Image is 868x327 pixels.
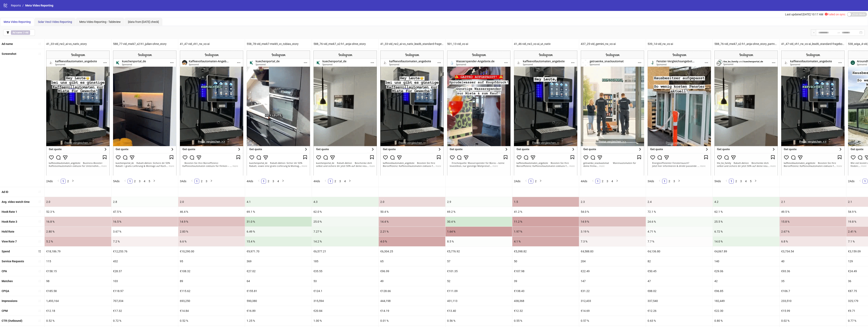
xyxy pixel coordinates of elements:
[245,39,312,49] div: 558_78-vid_mwk7-mwk9_vc_tobias_story
[667,179,672,184] li: 2
[512,247,579,256] div: €5,398.82
[672,179,677,184] li: 3
[743,179,748,184] li: 4
[753,179,758,184] li: Next Page
[266,179,271,183] a: 2
[45,207,111,217] div: 52.3 %
[45,256,111,266] div: 115
[579,237,646,246] div: 7.3 %
[616,180,618,182] span: right
[45,197,111,207] div: 2.0
[45,266,111,276] div: €158.15
[579,266,646,276] div: €22.49
[2,42,13,46] b: Ad name
[38,230,41,233] span: sort-ascending
[610,179,615,184] li: 4
[281,179,285,184] li: Next Page
[312,39,378,49] div: 588_76-vid_mwk7_s2-h1_anja-ohne_story
[379,217,445,226] div: 14.4 %
[780,39,846,49] div: 41_47-vid_vh1_rw_vo-ai_lead6_standard-fragebogen
[713,247,779,256] div: €4,067.89
[590,179,595,184] li: Previous Page
[13,31,22,34] b: Ad name
[210,180,213,182] span: right
[137,179,142,184] li: 3
[579,247,646,256] div: €4,588.83
[190,179,194,184] button: left
[72,180,74,182] span: right
[245,266,312,276] div: €27.02
[581,51,644,175] img: Screenshot 120232113787050338
[579,197,646,207] div: 2.3
[11,30,30,35] span: ∋
[538,179,543,184] li: Next Page
[713,207,779,217] div: 62.1 %
[713,39,779,49] div: 588_76-vid_mwk7_s2-h1_anja-ohne_story_partnership
[333,179,338,184] li: 2
[324,180,327,182] span: left
[79,20,121,23] span: Meta Video Reporting - Tableview
[313,180,320,183] span: 4 Ads
[646,39,713,49] div: 539_14-vid_rw_vo-ai
[178,227,245,236] div: 2.83 %
[111,197,178,207] div: 2.8
[271,179,276,184] li: 3
[539,180,542,182] span: right
[667,179,672,183] a: 2
[447,51,511,175] img: Screenshot 6798101669175
[780,197,846,207] div: 2.1
[2,52,16,55] b: Screenshot
[137,179,142,183] a: 3
[724,179,729,184] li: Previous Page
[111,276,178,286] div: 103
[2,270,7,273] b: CPA
[581,180,587,183] span: 4 Ads
[677,179,681,184] li: Next Page
[379,197,445,207] div: 2.0
[379,256,445,266] div: 65
[648,180,654,183] span: 3 Ads
[153,180,155,182] span: right
[713,237,779,246] div: 14.0 %
[245,237,312,246] div: 15.4 %
[312,247,378,256] div: €6,577.21
[256,179,261,184] button: left
[199,179,204,184] li: 2
[38,250,41,253] span: sort-descending
[178,256,245,266] div: 95
[45,227,111,236] div: 2.80 %
[178,266,245,276] div: €108.32
[6,31,9,34] span: filter
[713,256,779,266] div: 140
[61,179,65,183] a: 1
[514,180,520,183] span: 2 Ads
[714,180,721,183] span: 5 Ads
[590,179,595,184] button: left
[579,39,646,49] div: 437_25-vid_gemini_rw_vo-ai
[38,270,41,273] span: sort-ascending
[729,179,734,184] li: 1
[725,180,728,182] span: left
[123,179,128,184] button: left
[780,256,846,266] div: 40
[38,52,41,55] span: sort-ascending
[662,179,667,184] li: 1
[379,247,445,256] div: €6,304.25
[592,180,594,182] span: left
[343,179,347,183] a: 4
[579,207,646,217] div: 54.0 %
[312,227,378,236] div: 7.27 %
[276,179,280,183] a: 4
[180,51,243,175] img: Screenshot 6976602798620
[111,256,178,266] div: 432
[38,260,41,263] span: sort-ascending
[261,179,266,183] a: 1
[38,240,41,243] span: sort-ascending
[66,179,70,183] a: 2
[45,237,111,246] div: 5.2 %
[245,247,312,256] div: €9,971.70
[199,179,204,183] a: 2
[646,237,713,246] div: 7.7 %
[859,180,861,182] span: left
[38,319,41,322] span: sort-ascending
